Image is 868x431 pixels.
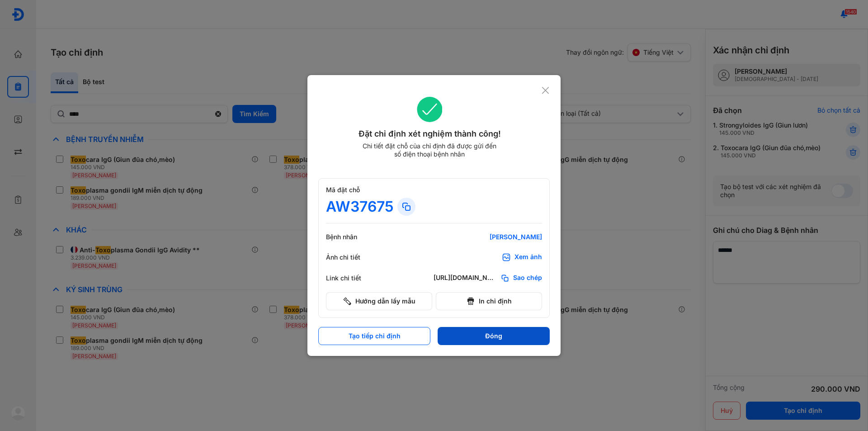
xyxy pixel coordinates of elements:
div: [URL][DOMAIN_NAME] [434,274,497,283]
div: Xem ảnh [514,253,542,262]
button: In chỉ định [436,292,542,310]
div: Chi tiết đặt chỗ của chỉ định đã được gửi đến số điện thoại bệnh nhân [359,142,500,158]
span: Sao chép [513,274,542,283]
button: Đóng [438,327,550,345]
button: Tạo tiếp chỉ định [318,327,430,345]
div: Link chi tiết [326,274,380,282]
div: [PERSON_NAME] [434,233,542,241]
div: Mã đặt chỗ [326,186,542,194]
div: Bệnh nhân [326,233,380,241]
div: Đặt chỉ định xét nghiệm thành công! [318,128,541,140]
button: Hướng dẫn lấy mẫu [326,292,432,310]
div: Ảnh chi tiết [326,253,380,261]
div: AW37675 [326,198,394,216]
